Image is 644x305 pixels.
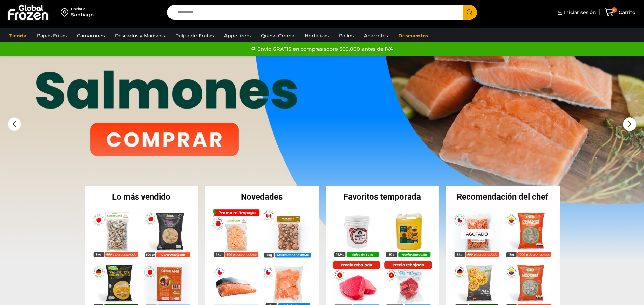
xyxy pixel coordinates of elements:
span: 0 [612,7,617,13]
div: Santiago [71,11,94,18]
a: Queso Crema [258,29,298,42]
span: Carrito [617,9,635,16]
img: address-field-icon.svg [61,7,71,18]
a: 0 Carrito [603,4,637,21]
a: Pulpa de Frutas [172,29,217,42]
div: Next slide [623,117,636,131]
div: Enviar a [71,7,94,11]
a: Papas Fritas [33,29,70,42]
button: Search button [463,5,477,20]
a: Appetizers [221,29,254,42]
h2: Recomendación del chef [446,193,560,201]
a: Iniciar sesión [556,5,596,19]
p: Agotado [461,228,493,239]
a: Abarrotes [360,29,392,42]
a: Hortalizas [301,29,332,42]
a: Camarones [73,29,108,42]
a: Pollos [335,29,357,42]
a: Descuentos [395,29,431,42]
span: Iniciar sesión [562,9,596,16]
h2: Novedades [205,193,319,201]
h2: Lo más vendido [85,193,198,201]
a: Pescados y Mariscos [112,29,168,42]
h2: Favoritos temporada [326,193,439,201]
a: Tienda [6,29,30,42]
div: Previous slide [8,117,21,131]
